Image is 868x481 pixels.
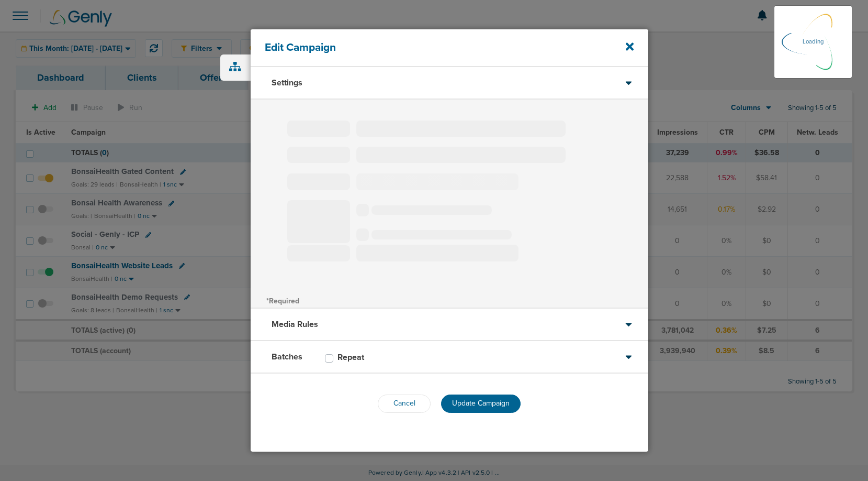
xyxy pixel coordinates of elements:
h3: Batches [272,352,302,362]
span: *Required [266,297,299,305]
h3: Media Rules [272,319,318,330]
h4: Edit Campaign [265,41,597,54]
span: Update Campaign [452,399,510,408]
p: Loading [803,36,824,48]
button: Update Campaign [441,395,521,413]
h3: Repeat [337,352,364,363]
button: Cancel [378,395,431,413]
h3: Settings [272,78,302,88]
